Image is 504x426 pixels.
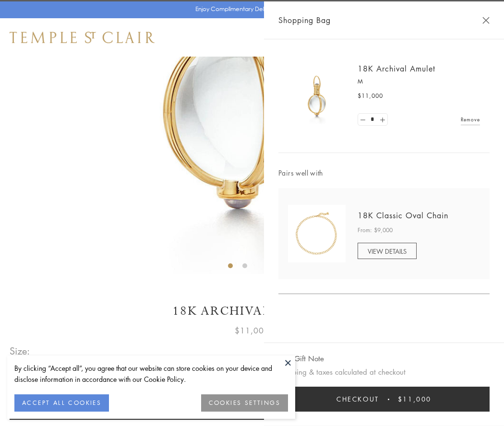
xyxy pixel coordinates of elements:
[288,67,346,125] img: 18K Archival Amulet
[10,343,31,359] span: Size:
[336,394,379,404] span: Checkout
[368,247,407,256] span: VIEW DETAILS
[358,243,417,259] a: VIEW DETAILS
[278,387,490,412] button: Checkout $11,000
[358,225,393,235] span: From: $9,000
[278,167,490,178] span: Pairs well with
[14,394,109,412] button: ACCEPT ALL COOKIES
[201,394,288,412] button: COOKIES SETTINGS
[195,4,304,14] p: Enjoy Complimentary Delivery & Returns
[10,303,494,319] h1: 18K Archival Amulet
[358,114,368,126] a: Set quantity to 0
[235,324,269,337] span: $11,000
[278,14,331,26] span: Shopping Bag
[288,205,346,262] img: N88865-OV18
[482,17,490,24] button: Close Shopping Bag
[358,63,435,74] a: 18K Archival Amulet
[358,77,480,86] p: M
[10,32,155,43] img: Temple St. Clair
[377,114,387,126] a: Set quantity to 2
[461,114,480,125] a: Remove
[358,210,448,221] a: 18K Classic Oval Chain
[278,366,490,378] p: Shipping & taxes calculated at checkout
[14,363,288,385] div: By clicking “Accept all”, you agree that our website can store cookies on your device and disclos...
[278,353,324,365] button: Add Gift Note
[398,394,432,404] span: $11,000
[358,91,383,101] span: $11,000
